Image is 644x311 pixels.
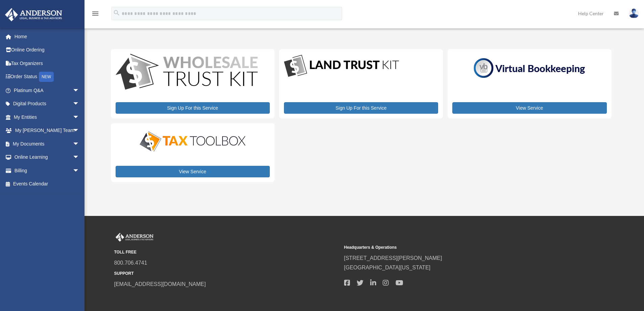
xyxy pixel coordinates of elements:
span: arrow_drop_down [73,84,86,97]
div: NEW [39,72,54,82]
i: search [113,9,120,17]
a: Sign Up For this Service [284,102,438,114]
span: arrow_drop_down [73,110,86,124]
a: [EMAIL_ADDRESS][DOMAIN_NAME] [114,281,206,287]
a: Digital Productsarrow_drop_down [5,97,86,111]
a: Online Ordering [5,43,90,57]
a: View Service [116,166,270,177]
a: 800.706.4741 [114,260,147,266]
span: arrow_drop_down [73,124,86,138]
img: Anderson Advisors Platinum Portal [114,233,155,242]
a: Billingarrow_drop_down [5,164,90,177]
a: My [PERSON_NAME] Teamarrow_drop_down [5,124,90,137]
small: TOLL FREE [114,249,339,256]
img: LandTrust_lgo-1.jpg [284,54,399,79]
a: Sign Up For this Service [116,102,270,114]
a: Home [5,30,90,43]
small: Headquarters & Operations [344,244,569,251]
span: arrow_drop_down [73,137,86,151]
span: arrow_drop_down [73,164,86,178]
span: arrow_drop_down [73,97,86,111]
a: Events Calendar [5,177,90,191]
a: Online Learningarrow_drop_down [5,151,90,164]
img: Anderson Advisors Platinum Portal [3,8,64,21]
a: [STREET_ADDRESS][PERSON_NAME] [344,255,442,261]
small: SUPPORT [114,270,339,277]
span: arrow_drop_down [73,151,86,164]
img: WS-Trust-Kit-lgo-1.jpg [116,54,258,91]
i: menu [91,9,99,18]
a: Order StatusNEW [5,70,90,84]
img: User Pic [629,8,639,18]
a: [GEOGRAPHIC_DATA][US_STATE] [344,265,431,270]
a: Tax Organizers [5,57,90,70]
a: Platinum Q&Aarrow_drop_down [5,84,90,97]
a: My Documentsarrow_drop_down [5,137,90,151]
a: View Service [452,102,606,114]
a: menu [91,12,99,18]
a: My Entitiesarrow_drop_down [5,110,90,124]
